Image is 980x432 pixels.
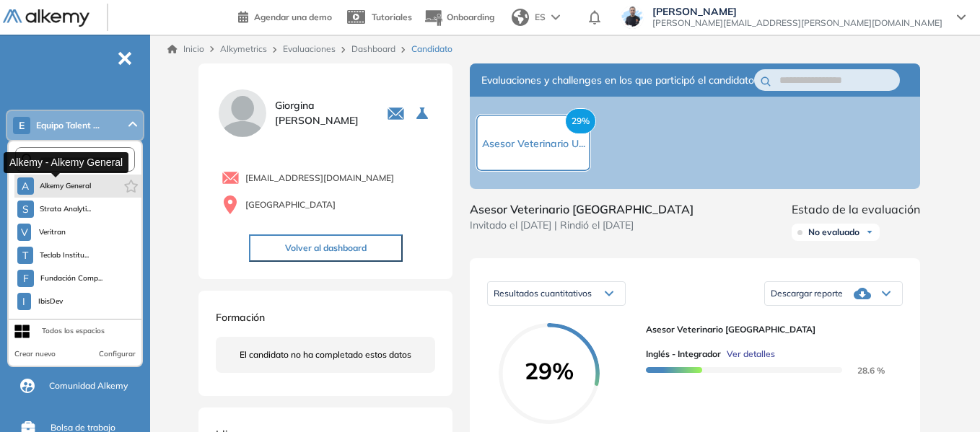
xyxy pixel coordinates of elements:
div: Todos los espacios [42,325,105,337]
span: [GEOGRAPHIC_DATA] [245,198,336,211]
button: Crear nuevo [14,348,56,360]
span: Asesor Veterinario [GEOGRAPHIC_DATA] [470,200,694,218]
a: Inicio [167,43,204,56]
span: Comunidad Alkemy [49,379,128,392]
span: A [22,180,29,192]
iframe: Chat Widget [908,363,980,432]
span: Asesor Veterinario [GEOGRAPHIC_DATA] [646,323,891,336]
span: Asesor Veterinario U... [482,137,585,150]
span: Formación [216,311,265,324]
span: E [19,120,25,131]
span: Alkymetrics [220,43,267,54]
img: world [512,9,529,26]
span: El candidato no ha completado estos datos [240,348,411,361]
button: Volver al dashboard [249,234,403,262]
span: Alkemy General [40,180,92,192]
span: IbisDev [37,296,65,307]
div: Widget de chat [908,363,980,432]
span: Fundación Comp... [40,273,102,284]
a: Agendar una demo [238,7,332,25]
span: Veritran [37,226,67,238]
a: Evaluaciones [283,43,336,54]
span: I [22,296,25,307]
button: Ver detalles [721,348,775,361]
span: 28.6 % [840,365,885,376]
span: Inglés - Integrador [646,348,721,361]
span: Invitado el [DATE] | Rindió el [DATE] [470,218,694,233]
span: Agendar una demo [254,12,332,22]
span: Equipo Talent ... [36,120,100,131]
a: Dashboard [351,43,395,54]
span: T [22,250,28,261]
span: S [22,203,29,215]
img: Logo [3,9,89,27]
span: [PERSON_NAME] [652,6,942,17]
span: Resultados cuantitativos [494,288,592,299]
span: [PERSON_NAME][EMAIL_ADDRESS][PERSON_NAME][DOMAIN_NAME] [652,17,942,29]
span: Evaluaciones y challenges en los que participó el candidato [481,73,754,88]
span: No evaluado [808,226,859,238]
span: Candidato [411,43,452,56]
span: Onboarding [447,12,494,22]
span: F [23,273,29,284]
img: Ícono de flecha [865,228,874,237]
img: arrow [551,14,560,20]
span: 29% [499,359,600,382]
span: Descargar reporte [771,288,843,299]
span: Tutoriales [372,12,412,22]
button: Onboarding [424,2,494,33]
span: ES [535,11,546,24]
span: Teclab Institu... [39,250,89,261]
span: V [21,226,28,238]
span: Estado de la evaluación [792,200,920,218]
button: Configurar [99,348,136,360]
span: Strata Analyti... [40,203,92,215]
span: [EMAIL_ADDRESS][DOMAIN_NAME] [245,172,394,185]
img: PROFILE_MENU_LOGO_USER [216,87,269,140]
div: Alkemy - Alkemy General [4,152,128,173]
span: Ver detalles [727,348,775,361]
span: 29% [565,108,596,134]
span: Giorgina [PERSON_NAME] [275,98,369,128]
